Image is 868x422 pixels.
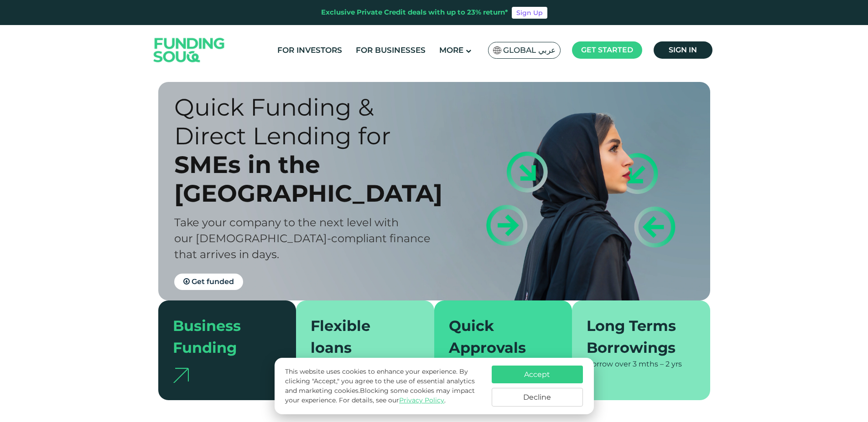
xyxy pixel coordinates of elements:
div: Business Funding [173,315,271,359]
span: Get funded [192,277,234,286]
span: Get started [581,46,633,54]
div: Quick Funding & Direct Lending for [174,93,450,150]
a: Sign in [654,41,712,59]
div: Flexible loans [311,315,409,359]
p: This website uses cookies to enhance your experience. By clicking "Accept," you agree to the use ... [285,367,482,405]
img: Logo [145,27,234,73]
span: Borrow over [587,360,631,368]
a: For Businesses [353,43,428,58]
span: For details, see our . [339,396,446,404]
img: arrow [173,368,189,383]
a: Sign Up [512,7,547,19]
a: For Investors [275,43,344,58]
div: Long Terms Borrowings [587,315,685,359]
img: SA Flag [493,46,501,54]
span: Blocking some cookies may impact your experience. [285,386,475,404]
div: SMEs in the [GEOGRAPHIC_DATA] [174,150,450,208]
a: Privacy Policy [399,396,444,404]
div: Quick Approvals [449,315,547,359]
span: 3 mths – 2 yrs [633,360,682,368]
span: Sign in [669,46,697,54]
a: Get funded [174,274,243,290]
span: Take your company to the next level with our [DEMOGRAPHIC_DATA]-compliant finance that arrives in... [174,216,431,261]
button: Accept [492,366,583,383]
div: Exclusive Private Credit deals with up to 23% return* [321,7,508,18]
span: Global عربي [503,45,556,56]
span: More [439,46,463,55]
button: Decline [492,388,583,407]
